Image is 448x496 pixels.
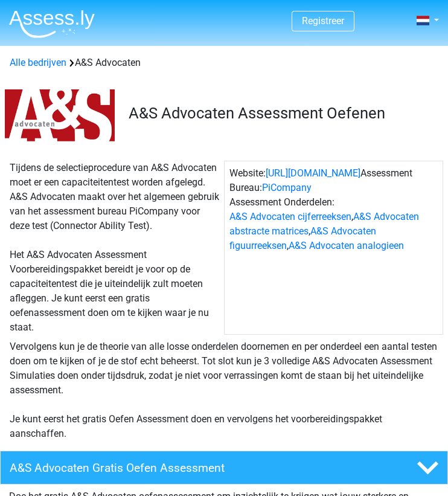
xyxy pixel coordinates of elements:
[302,15,344,27] a: Registreer
[266,167,360,179] a: [URL][DOMAIN_NAME]
[224,161,443,335] div: Website: Assessment Bureau: Assessment Onderdelen: , , ,
[9,451,439,485] a: A&S Advocaten Gratis Oefen Assessment
[9,10,95,38] img: Assessly
[262,182,312,193] a: PiCompany
[129,104,435,123] h3: A&S Advocaten Assessment Oefenen
[5,56,443,70] div: A&S Advocaten
[229,211,351,222] a: A&S Advocaten cijferreeksen
[5,340,443,441] div: Vervolgens kun je de theorie van alle losse onderdelen doornemen en per onderdeel een aantal test...
[289,240,404,251] a: A&S Advocaten analogieen
[5,161,224,335] div: Tijdens de selectieprocedure van A&S Advocaten moet er een capaciteitentest worden afgelegd. A&S ...
[10,57,66,68] a: Alle bedrijven
[10,461,364,475] h4: A&S Advocaten Gratis Oefen Assessment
